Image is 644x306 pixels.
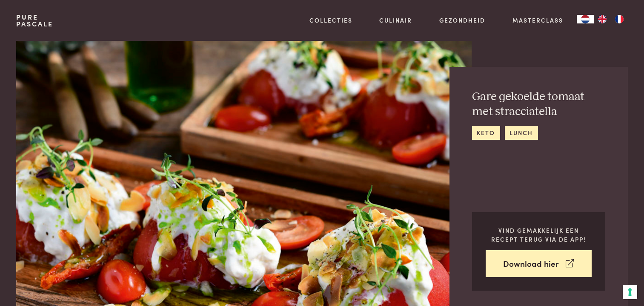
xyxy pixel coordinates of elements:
[594,15,611,23] a: EN
[611,15,628,23] a: FR
[309,16,352,25] a: Collecties
[472,89,605,119] h2: Gare gekoelde tomaat met stracciatella
[486,250,592,277] a: Download hier
[16,14,53,27] a: PurePascale
[472,126,500,140] a: keto
[577,15,594,23] div: Language
[439,16,485,25] a: Gezondheid
[623,285,637,299] button: Uw voorkeuren voor toestemming voor trackingtechnologieën
[379,16,412,25] a: Culinair
[577,15,628,23] aside: Language selected: Nederlands
[512,16,563,25] a: Masterclass
[486,226,592,243] p: Vind gemakkelijk een recept terug via de app!
[594,15,628,23] ul: Language list
[505,126,538,140] a: lunch
[577,15,594,23] a: NL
